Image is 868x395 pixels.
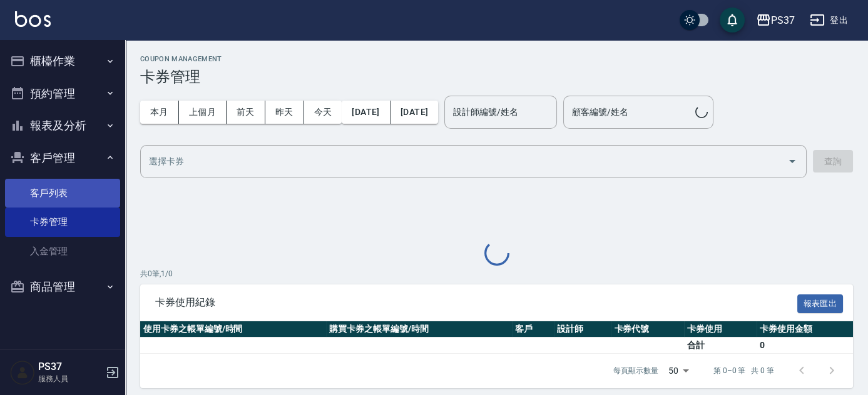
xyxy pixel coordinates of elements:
[146,151,782,172] input: 選擇卡券
[757,321,860,337] th: 卡券使用金額
[684,337,757,354] td: 合計
[227,101,265,124] button: 前天
[140,101,179,124] button: 本月
[391,101,438,124] button: [DATE]
[782,151,802,171] button: Open
[771,12,795,28] div: PS37
[265,101,304,124] button: 昨天
[10,360,35,385] img: Person
[179,101,227,124] button: 上個月
[140,321,326,337] th: 使用卡券之帳單編號/時間
[720,7,745,32] button: save
[5,142,120,174] button: 客戶管理
[342,101,390,124] button: [DATE]
[751,7,800,33] button: PS37
[663,354,693,387] div: 50
[140,268,853,279] p: 共 0 筆, 1 / 0
[5,45,120,77] button: 櫃檯作業
[5,237,120,266] a: 入金管理
[140,68,853,86] h3: 卡券管理
[5,109,120,142] button: 報表及分析
[5,77,120,110] button: 預約管理
[713,365,774,376] p: 第 0–0 筆 共 0 筆
[613,365,658,376] p: 每頁顯示數量
[797,297,844,309] a: 報表匯出
[5,271,120,303] button: 商品管理
[140,55,853,63] h2: Coupon Management
[805,9,853,32] button: 登出
[326,321,512,337] th: 購買卡券之帳單編號/時間
[38,361,102,373] h5: PS37
[797,294,844,314] button: 報表匯出
[38,373,102,384] p: 服務人員
[5,207,120,236] a: 卡券管理
[5,179,120,207] a: 客戶列表
[554,321,611,337] th: 設計師
[15,11,51,27] img: Logo
[611,321,683,337] th: 卡券代號
[512,321,554,337] th: 客戶
[684,321,757,337] th: 卡券使用
[155,296,797,309] span: 卡券使用紀錄
[304,101,342,124] button: 今天
[757,337,860,354] td: 0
